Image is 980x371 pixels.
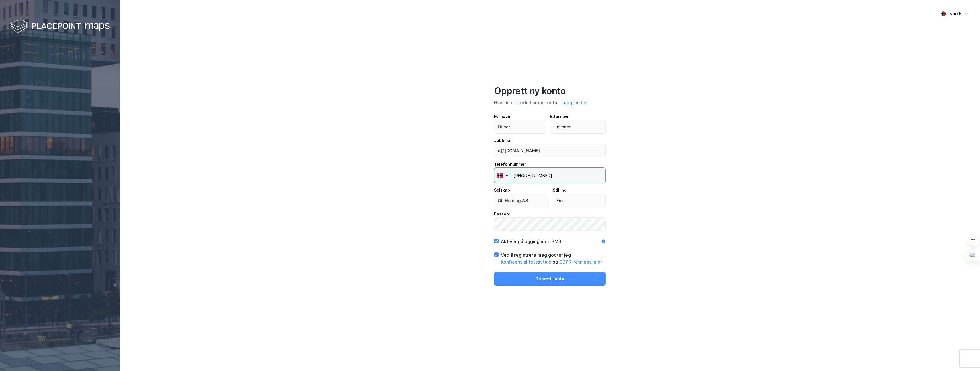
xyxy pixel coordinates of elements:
[10,18,110,35] img: logo-white.f07954bde2210d2a523dddb988cd2aa7.svg
[494,168,510,183] div: Norway: + 47
[501,252,606,265] div: Ved å registrere meg godtar jeg og
[560,99,590,106] button: Logg inn her
[494,113,546,120] div: Fornavn
[494,211,606,217] div: Passord
[501,238,561,245] div: Aktiver pålogging med SMS
[494,167,606,183] input: Telefonnummer
[494,85,606,97] div: Opprett ny konto
[952,344,980,371] div: Kontrollprogram for chat
[550,113,606,120] div: Etternavn
[949,10,962,17] div: Norsk
[494,161,606,168] div: Telefonnummer
[494,272,606,286] button: Opprett konto
[494,99,606,106] div: Hvis du allerede har en konto:
[553,187,606,194] div: Stilling
[494,187,549,194] div: Selskap
[494,137,606,144] div: Jobbmail
[952,344,980,371] iframe: Chat Widget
